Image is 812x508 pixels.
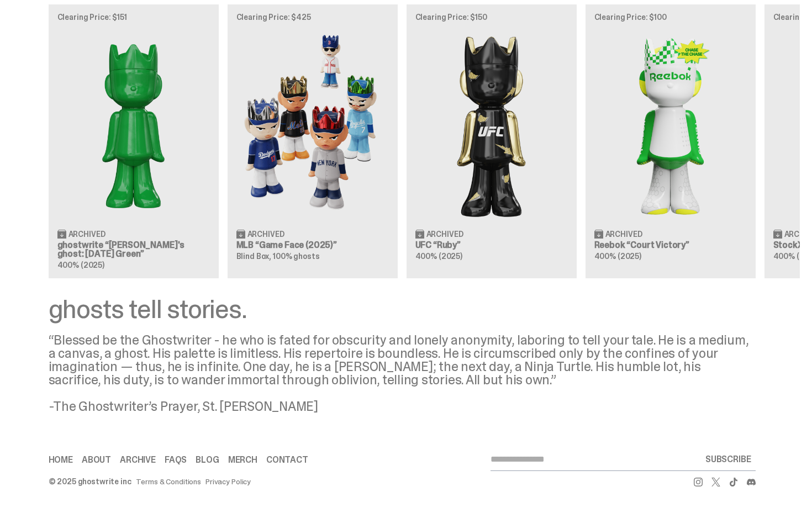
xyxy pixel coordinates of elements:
a: Clearing Price: $425 Game Face (2025) Archived [228,4,398,278]
span: Archived [605,230,642,238]
p: Clearing Price: $151 [57,13,210,21]
a: Blog [196,456,219,464]
a: Home [49,456,73,464]
a: Archive [120,456,156,464]
a: Clearing Price: $151 Schrödinger's ghost: Sunday Green Archived [49,4,219,278]
button: SUBSCRIBE [701,448,756,470]
span: Archived [247,230,284,238]
p: Clearing Price: $100 [594,13,747,21]
a: Clearing Price: $150 Ruby Archived [407,4,577,278]
img: Court Victory [594,30,747,220]
a: Clearing Price: $100 Court Victory Archived [586,4,756,278]
span: Archived [68,230,106,238]
img: Schrödinger's ghost: Sunday Green [57,30,210,220]
span: 400% (2025) [594,251,641,261]
div: ghosts tell stories. [49,296,756,322]
span: Blind Box, [236,251,272,261]
a: About [82,456,111,464]
span: Archived [426,230,463,238]
span: 100% ghosts [273,251,319,261]
a: Terms & Conditions [136,478,201,485]
span: 400% (2025) [415,251,462,261]
a: Merch [228,456,257,464]
img: Game Face (2025) [236,30,389,220]
div: “Blessed be the Ghostwriter - he who is fated for obscurity and lonely anonymity, laboring to tel... [49,334,756,413]
h3: ghostwrite “[PERSON_NAME]'s ghost: [DATE] Green” [57,241,210,258]
h3: UFC “Ruby” [415,241,568,250]
h3: Reebok “Court Victory” [594,241,747,250]
a: Contact [266,456,308,464]
span: 400% (2025) [57,260,104,270]
h3: MLB “Game Face (2025)” [236,241,389,250]
a: FAQs [165,456,187,464]
img: Ruby [415,30,568,220]
div: © 2025 ghostwrite inc [49,478,131,485]
a: Privacy Policy [205,478,251,485]
p: Clearing Price: $150 [415,13,568,21]
p: Clearing Price: $425 [236,13,389,21]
